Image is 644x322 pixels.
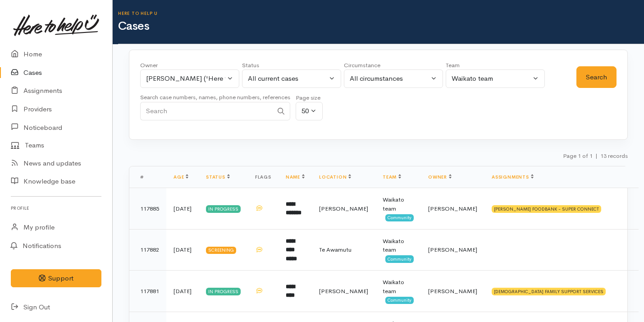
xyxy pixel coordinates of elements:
th: # [129,166,166,188]
div: All circumstances [350,74,429,84]
div: In progress [206,288,241,295]
a: Age [174,174,188,180]
span: Community [385,297,414,304]
td: [DATE] [166,188,199,230]
h6: Here to help u [118,11,644,16]
td: [DATE] [166,229,199,271]
div: 50 [301,106,309,116]
div: Page size [296,93,323,102]
td: [DATE] [166,271,199,312]
div: Waikato team [383,278,414,295]
button: Support [11,269,101,288]
a: Name [286,174,305,180]
span: Te Awamutu [319,246,352,253]
div: Waikato team [452,74,531,84]
div: In progress [206,205,241,212]
button: All current cases [242,69,341,88]
small: Search case numbers, names, phone numbers, references [140,93,290,101]
div: All current cases [248,74,327,84]
button: Katarina Daly ('Here to help u') [140,69,239,88]
div: [DEMOGRAPHIC_DATA] FAMILY SUPPORT SERVICES [492,288,606,295]
a: Status [206,174,230,180]
a: Team [383,174,401,180]
div: Status [242,61,341,70]
div: [PERSON_NAME] FOODBANK - SUPER CONNECT [492,205,601,212]
div: Waikato team [383,237,414,254]
div: Owner [140,61,239,70]
td: 117885 [129,188,166,230]
th: Flags [248,166,279,188]
h6: Profile [11,202,101,214]
span: [PERSON_NAME] [428,205,477,212]
td: 117882 [129,229,166,271]
div: Team [446,61,545,70]
small: Page 1 of 1 13 records [563,152,628,160]
div: Waikato team [383,195,414,213]
span: [PERSON_NAME] [428,287,477,295]
span: [PERSON_NAME] [319,205,368,212]
span: Community [385,214,414,221]
span: [PERSON_NAME] [319,287,368,295]
span: [PERSON_NAME] [428,246,477,253]
span: | [595,152,598,160]
button: Waikato team [446,69,545,88]
div: Screening [206,247,236,254]
a: Assignments [492,174,534,180]
button: Search [576,66,617,88]
td: 117881 [129,271,166,312]
div: Circumstance [344,61,443,70]
input: Search [140,102,273,120]
button: All circumstances [344,69,443,88]
a: Owner [428,174,452,180]
div: [PERSON_NAME] ('Here to help u') [146,74,225,84]
span: Community [385,255,414,262]
button: 50 [296,102,323,120]
h1: Cases [118,20,644,33]
a: Location [319,174,351,180]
